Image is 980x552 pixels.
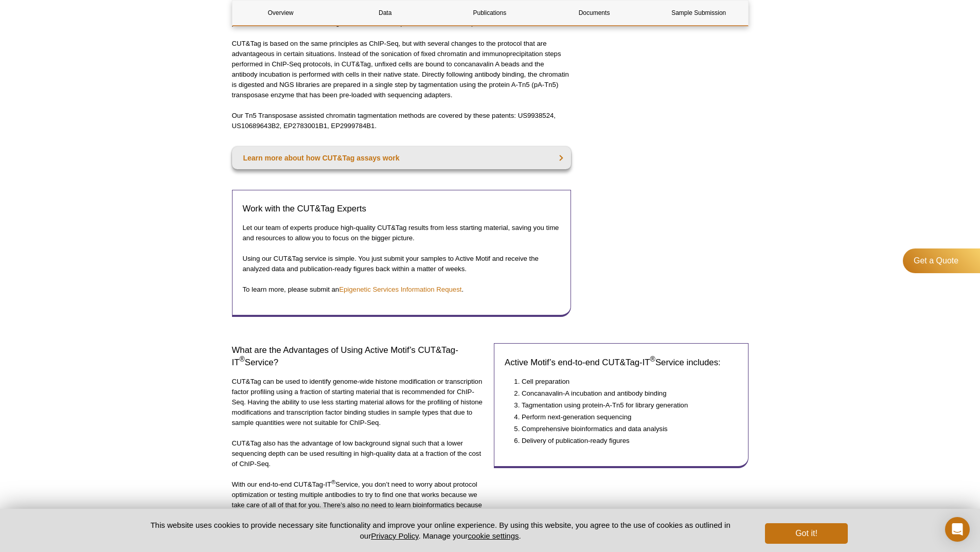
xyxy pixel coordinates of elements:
p: This website uses cookies to provide necessary site functionality and improve your online experie... [133,520,749,541]
li: Concanavalin-A incubation and antibody binding [522,388,727,399]
a: Documents [546,1,643,25]
h3: Work with the CUT&Tag Experts​ [243,203,560,215]
p: CUT&Tag is based on the same principles as ChIP-Seq, but with several changes to the protocol tha... [232,39,571,100]
p: To learn more, please submit an . [243,284,560,295]
a: Epigenetic Services Information Request [339,286,461,293]
p: Let our team of experts produce high-quality CUT&Tag results from less starting material, saving ... [243,223,560,243]
button: cookie settings [468,531,519,540]
p: Our Tn5 Transposase assisted chromatin tagmentation methods are covered by these patents: US99385... [232,111,571,131]
sup: ® [331,479,335,485]
p: Using our CUT&Tag service is simple. You just submit your samples to Active Motif and receive the... [243,254,560,274]
h3: What are the Advantages of Using Active Motif’s CUT&Tag-IT Service? [232,344,487,369]
sup: ® [650,355,655,363]
a: Publications [441,1,538,25]
a: Get a Quote [903,248,980,273]
p: With our end-to-end CUT&Tag-IT Service, you don’t need to worry about protocol optimization or te... [232,479,487,531]
li: Cell preparation [522,377,727,387]
p: CUT&Tag also has the advantage of low background signal such that a lower sequencing depth can be... [232,438,487,469]
a: Privacy Policy [371,531,418,540]
li: Delivery of publication-ready figures [522,436,727,446]
button: Got it! [765,523,847,544]
a: Sample Submission [650,1,747,25]
a: Overview [233,1,329,25]
li: Comprehensive bioinformatics and data analysis [522,424,727,434]
h3: Active Motif’s end-to-end CUT&Tag-IT Service includes: [505,357,738,369]
a: Data [337,1,434,25]
li: Perform next-generation sequencing [522,412,727,422]
a: Learn more about how CUT&Tag assays work [232,147,571,169]
li: Tagmentation using protein-A-Tn5 for library generation [522,400,727,411]
p: CUT&Tag can be used to identify genome-wide histone modification or transcription factor profilin... [232,377,487,428]
div: Open Intercom Messenger [945,517,970,542]
sup: ® [239,355,244,364]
